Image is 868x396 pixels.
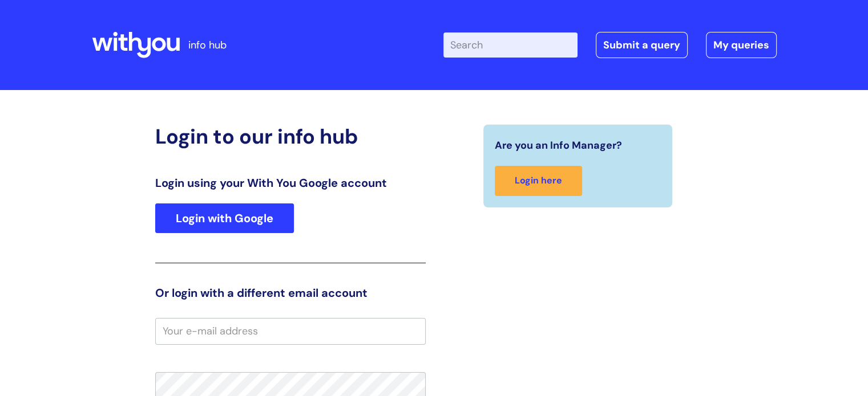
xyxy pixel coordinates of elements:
[155,203,294,233] a: Login with Google
[155,176,426,190] h3: Login using your With You Google account
[443,32,578,58] input: Search
[155,318,426,344] input: Your e-mail address
[495,136,622,154] span: Are you an Info Manager?
[155,124,426,149] h2: Login to our info hub
[155,286,426,300] h3: Or login with a different email account
[495,166,582,196] a: Login here
[706,32,777,58] a: My queries
[596,32,688,58] a: Submit a query
[188,36,227,54] p: info hub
